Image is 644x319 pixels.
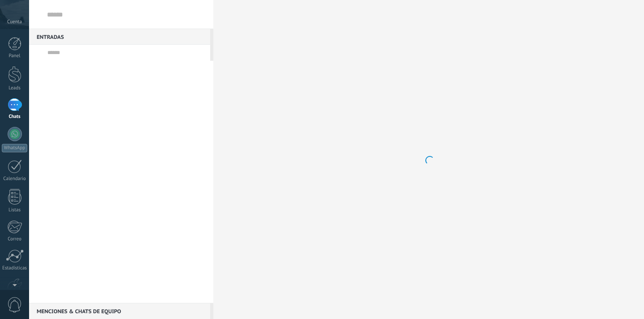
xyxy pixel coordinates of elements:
[2,207,28,213] div: Listas
[7,19,22,25] span: Cuenta
[191,45,210,61] button: Más
[29,303,210,319] div: Menciones & Chats de equipo
[2,265,28,271] div: Estadísticas
[2,176,28,182] div: Calendario
[2,85,28,91] div: Leads
[29,29,210,45] div: Entradas
[2,114,28,120] div: Chats
[2,236,28,242] div: Correo
[2,144,27,152] div: WhatsApp
[2,53,28,59] div: Panel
